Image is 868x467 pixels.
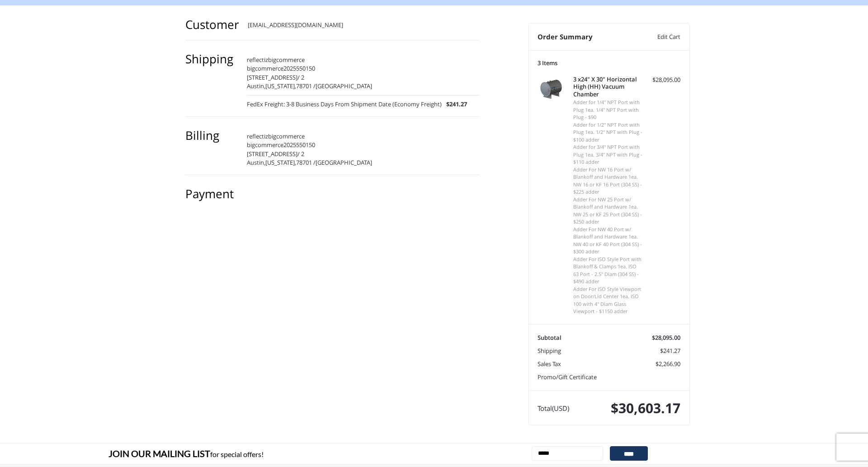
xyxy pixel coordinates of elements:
span: Austin, [247,82,265,90]
span: bigcommerce [268,132,305,140]
a: Edit Cart [638,33,680,42]
span: [GEOGRAPHIC_DATA] [316,158,372,167]
span: 78701 / [296,82,316,90]
li: Adder for 1/4" NPT Port with Plug 1ea. 1/4" NPT Port with Plug - $90 [573,99,642,121]
span: Sales Tax [538,360,561,368]
span: bigcommerce [247,141,283,149]
span: 78701 / [296,158,316,167]
li: Adder For ISO Style Viewport on Door/Lid Center 1ea. ISO 100 with 4" Diam Glass Viewport - $1150 ... [573,286,642,315]
span: bigcommerce [247,64,283,72]
span: [STREET_ADDRESS] [247,150,297,158]
span: $241.27 [660,347,680,355]
h2: Billing [185,128,238,143]
span: / 2 [297,150,304,158]
h2: Customer [185,17,239,32]
h4: 3 x 24" X 30" Horizontal High (HH) Vacuum Chamber [573,76,642,98]
span: [STREET_ADDRESS] [247,73,297,81]
span: reflectiz [247,132,268,140]
h3: Join Our Mailing List [108,443,268,464]
span: for special offers! [210,450,264,458]
h2: Payment [185,186,238,201]
div: [EMAIL_ADDRESS][DOMAIN_NAME] [248,21,471,30]
span: Austin, [247,158,265,167]
li: Adder for 3/4" NPT Port with Plug 1ea. 3/4" NPT with Plug - $110 adder [573,143,642,166]
span: Shipping [538,347,561,355]
span: FedEx Freight: 3-8 Business Days From Shipment Date (Economy Freight) [247,100,442,109]
li: Adder For NW 25 Port w/ Blankoff and Hardware 1ea. NW 25 or KF 25 Port (304 SS) - $250 adder [573,196,642,226]
span: $241.27 [442,100,467,109]
span: [US_STATE], [265,82,296,90]
span: Total (USD) [538,404,569,413]
span: [GEOGRAPHIC_DATA] [316,82,372,90]
span: Subtotal [538,334,561,342]
li: Adder For ISO Style Port with Blankoff & Clamps 1ea. ISO 63 Port - 2.5" Diam (304 SS) - $490 adder [573,256,642,286]
span: / 2 [297,73,304,81]
h2: Shipping [185,52,238,67]
span: 2025550150 [283,141,315,149]
span: $2,266.90 [656,360,680,368]
span: $28,095.00 [652,334,680,342]
span: [US_STATE], [265,158,296,167]
span: bigcommerce [268,56,305,64]
li: Adder for 1/2" NPT Port with Plug 1ea. 1/2" NPT with Plug - $100 adder [573,121,642,144]
li: Adder For NW 40 Port w/ Blankoff and Hardware 1ea. NW 40 or KF 40 Port (304 SS) - $300 adder [573,226,642,256]
li: Adder For NW 16 Port w/ Blankoff and Hardware 1ea. NW 16 or KF 16 Port (304 SS) - $225 adder [573,166,642,196]
a: Promo/Gift Certificate [538,373,597,381]
span: $30,603.17 [611,399,680,417]
h3: 3 Items [538,59,680,67]
span: reflectiz [247,56,268,64]
div: $28,095.00 [645,76,680,85]
span: 2025550150 [283,64,315,72]
h3: Order Summary [538,33,638,42]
